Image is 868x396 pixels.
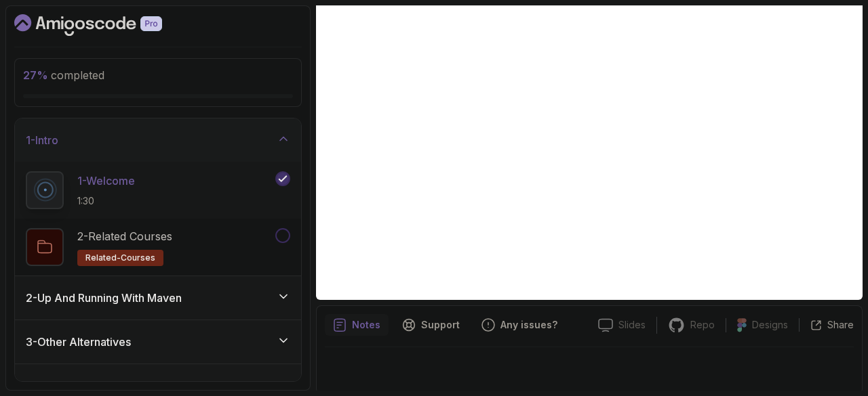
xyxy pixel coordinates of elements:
p: Designs [752,318,788,332]
button: Share [799,318,854,332]
p: Share [827,318,854,332]
span: related-courses [85,252,155,263]
h3: 2 - Up And Running With Maven [26,290,182,306]
p: Repo [690,318,715,332]
h3: 1 - Intro [26,132,58,148]
span: 27 % [23,68,48,82]
button: Feedback button [473,314,566,336]
button: notes button [325,314,389,336]
button: Support button [394,314,468,336]
h3: 4 - Outro [26,378,66,394]
p: Any issues? [500,318,557,332]
button: 3-Other Alternatives [15,320,301,364]
button: 2-Up And Running With Maven [15,276,301,320]
p: Notes [352,318,380,332]
p: 1 - Welcome [77,173,135,189]
h3: 3 - Other Alternatives [26,334,131,350]
p: Support [421,318,460,332]
a: Dashboard [14,14,193,36]
button: 1-Welcome1:30 [26,171,290,209]
button: 1-Intro [15,118,301,162]
span: completed [23,68,104,82]
p: 1:30 [77,194,135,208]
p: 2 - Related Courses [77,228,172,244]
button: 2-Related Coursesrelated-courses [26,228,290,266]
p: Slides [618,318,646,332]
